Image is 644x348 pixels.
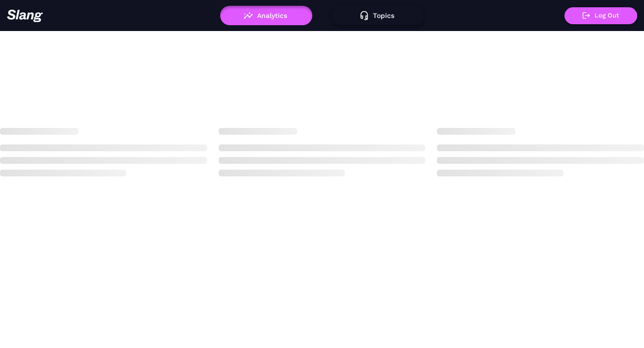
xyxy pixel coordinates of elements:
[7,9,43,22] img: 623511267c55cb56e2f2a487_logo2.png
[332,6,424,25] button: Topics
[564,7,637,24] button: Log Out
[220,12,312,18] a: Analytics
[220,6,312,25] button: Analytics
